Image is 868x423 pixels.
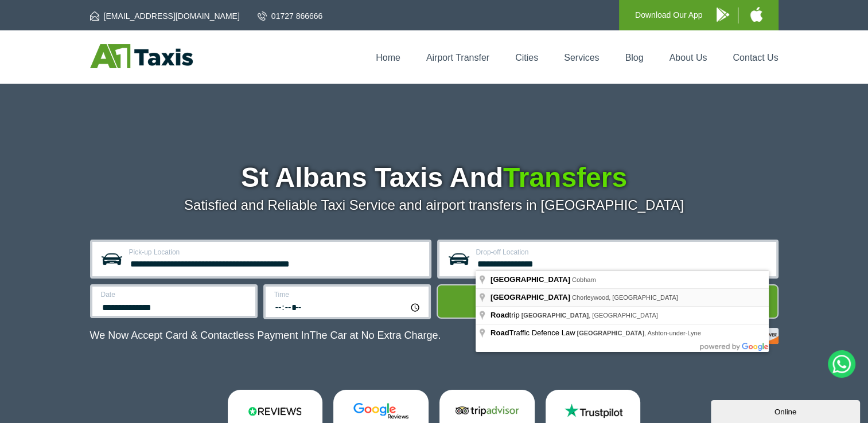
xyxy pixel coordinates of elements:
a: About Us [670,53,707,62]
img: Google [347,402,415,420]
h1: St Albans Taxis And [90,164,779,191]
a: Cities [515,53,538,62]
img: Trustpilot [559,402,628,420]
p: Download Our App [635,8,703,22]
span: [GEOGRAPHIC_DATA] [577,330,644,336]
img: Tripadvisor [453,402,521,420]
span: [GEOGRAPHIC_DATA] [491,293,570,301]
span: Transfers [503,162,627,193]
p: Satisfied and Reliable Taxi Service and airport transfers in [GEOGRAPHIC_DATA] [90,197,779,213]
p: We Now Accept Card & Contactless Payment In [90,330,441,342]
a: Blog [625,53,643,62]
span: Cobham [572,276,596,283]
a: Airport Transfer [426,53,489,62]
label: Time [274,291,422,298]
span: [GEOGRAPHIC_DATA] [491,275,570,284]
img: Reviews.io [240,402,309,420]
a: 01727 866666 [258,10,323,22]
span: Road [491,311,509,319]
label: Pick-up Location [129,249,422,256]
img: A1 Taxis iPhone App [750,7,762,22]
a: Home [376,53,400,62]
img: A1 Taxis Android App [717,7,729,22]
a: [EMAIL_ADDRESS][DOMAIN_NAME] [90,10,240,22]
span: Road [491,328,509,337]
span: [GEOGRAPHIC_DATA] [521,312,589,319]
span: trip [491,311,521,319]
button: Get Quote [437,284,779,319]
iframe: chat widget [711,398,862,423]
span: The Car at No Extra Charge. [309,330,441,341]
span: Traffic Defence Law [491,328,577,337]
img: A1 Taxis St Albans LTD [90,44,193,68]
span: , [GEOGRAPHIC_DATA] [521,312,658,319]
label: Drop-off Location [476,249,769,256]
label: Date [101,291,248,298]
span: Chorleywood, [GEOGRAPHIC_DATA] [572,294,678,301]
span: , Ashton-under-Lyne [577,330,700,336]
a: Services [564,53,599,62]
a: Contact Us [733,53,778,62]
